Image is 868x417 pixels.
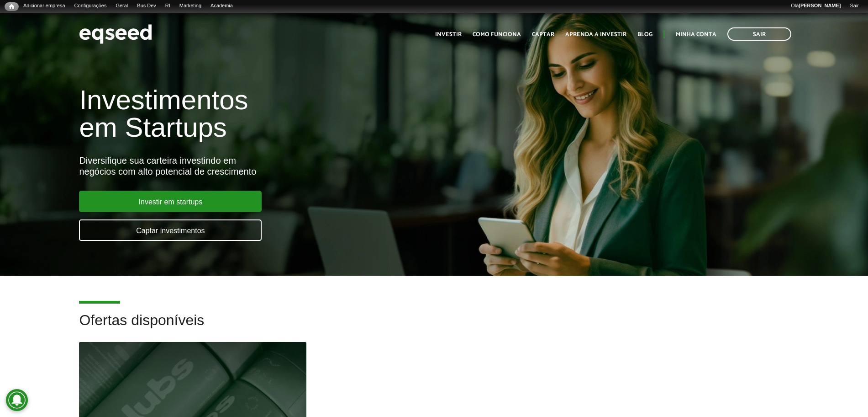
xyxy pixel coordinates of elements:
[799,3,841,8] strong: [PERSON_NAME]
[676,32,716,37] a: Minha conta
[79,22,152,46] img: EqSeed
[9,3,14,10] span: Início
[532,32,554,37] a: Captar
[161,2,175,10] a: RI
[79,155,500,177] div: Diversifique sua carteira investindo em negócios com alto potencial de crescimento
[19,2,70,10] a: Adicionar empresa
[79,86,500,141] h1: Investimentos em Startups
[5,2,19,11] a: Início
[79,191,262,212] a: Investir em startups
[473,32,521,37] a: Como funciona
[79,312,789,342] h2: Ofertas disponíveis
[786,2,845,10] a: Olá[PERSON_NAME]
[565,32,626,37] a: Aprenda a investir
[70,2,111,10] a: Configurações
[79,219,262,241] a: Captar investimentos
[206,2,237,10] a: Academia
[845,2,863,10] a: Sair
[132,2,161,10] a: Bus Dev
[637,32,652,37] a: Blog
[111,2,132,10] a: Geral
[175,2,206,10] a: Marketing
[435,32,462,37] a: Investir
[727,27,791,41] a: Sair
